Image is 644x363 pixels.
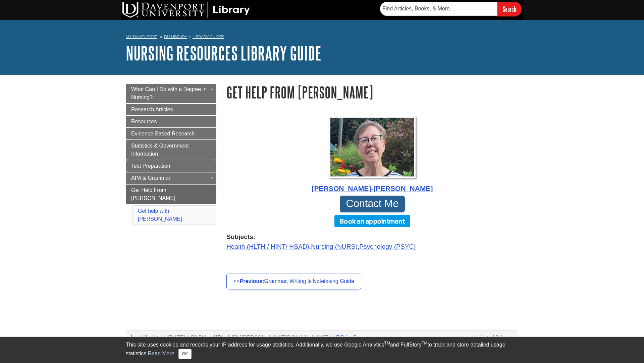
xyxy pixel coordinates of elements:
span: APA & Grammar [131,175,170,181]
span: [URL][PERSON_NAME][DOMAIN_NAME] [228,335,329,340]
div: Guide Page Menu [126,84,216,226]
a: APA & Grammar [126,172,216,184]
img: Profile Photo [329,116,416,178]
a: Get Help From [PERSON_NAME] [126,185,216,204]
div: This site uses cookies and records your IP address for usage statistics. Additionally, we use Goo... [126,341,518,359]
span: Last Updated: [131,335,167,340]
a: Nursing (NURS) [311,243,358,250]
img: DU Library [122,2,250,18]
span: Test Preparation [131,163,170,169]
input: Search [497,2,522,16]
div: [PERSON_NAME]-[PERSON_NAME] [226,183,518,194]
span: What Can I Do with a Degree in Nursing? [131,86,207,100]
button: Book an appointment [334,215,410,227]
a: Login to LibApps [472,335,512,340]
a: Health (HLTH / HINT/ HSAD) [226,243,309,250]
span: URL: [214,335,226,340]
span: Resources [131,119,157,124]
i: Print Page [336,335,341,340]
a: Contact Me [340,196,405,212]
a: Read More [148,351,174,356]
a: Nursing Resources Library Guide [126,43,321,64]
a: Print Page [336,335,366,340]
a: Test Preparation [126,160,216,172]
a: What Can I Do with a Degree in Nursing? [126,84,216,103]
a: Profile Photo [PERSON_NAME]-[PERSON_NAME] [226,116,518,194]
span: Evidence-Based Research [131,131,195,136]
strong: Subjects: [226,232,518,242]
a: My Davenport [126,34,157,40]
span: Research Articles [131,107,173,112]
h1: Get Help From [PERSON_NAME] [226,84,518,101]
a: <<Previous:Grammar, Writing & Notetaking Guide [226,274,361,289]
a: Evidence-Based Research [126,128,216,139]
span: Get Help From [PERSON_NAME] [131,187,175,201]
a: Statistics & Government Information [126,140,216,160]
form: Searches DU Library's articles, books, and more [380,2,522,16]
button: Close [178,349,192,359]
a: Resources [126,116,216,127]
a: Research Articles [126,104,216,115]
div: , , [226,232,518,252]
span: Statistics & Government Information [131,143,189,157]
span: [DATE] 1:53 PM [168,335,206,340]
input: Find Articles, Books, & More... [380,2,497,16]
a: Get help with [PERSON_NAME] [138,208,182,222]
a: Psychology (PSYC) [359,243,416,250]
nav: breadcrumb [126,32,518,43]
strong: Previous: [240,278,264,284]
a: DU Library [164,34,187,39]
a: Library Guides [193,34,224,39]
sup: TM [422,341,427,346]
sup: TM [384,341,390,346]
